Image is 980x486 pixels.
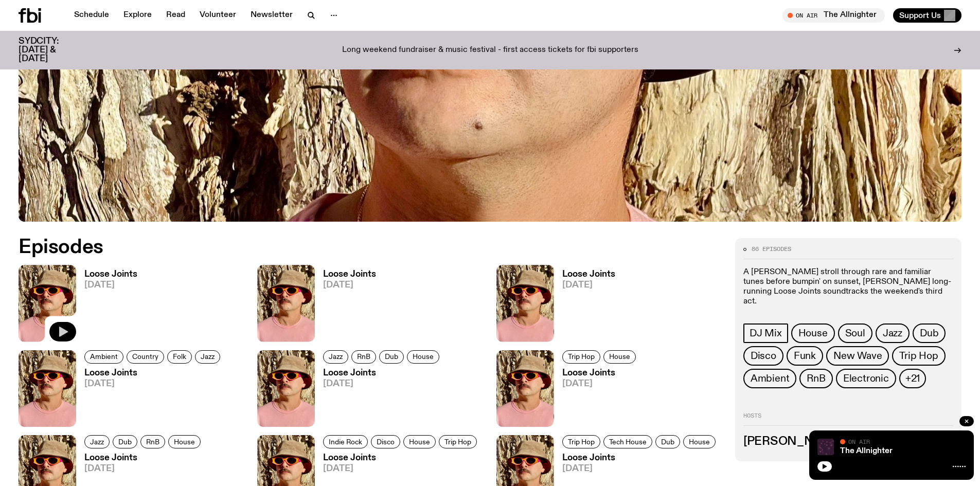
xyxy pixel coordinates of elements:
[323,380,442,388] span: [DATE]
[751,350,776,362] span: Disco
[554,369,639,427] a: Loose Joints[DATE]
[323,464,480,473] span: [DATE]
[791,323,835,343] a: House
[379,350,404,364] a: Dub
[554,270,615,341] a: Loose Joints[DATE]
[683,435,716,448] a: House
[843,373,889,384] span: Electronic
[323,435,368,448] a: Indie Rock
[403,435,436,448] a: House
[833,350,882,362] span: New Wave
[168,435,201,448] a: House
[323,270,376,279] h3: Loose Joints
[19,265,76,341] img: Tyson stands in front of a paperbark tree wearing orange sunglasses, a suede bucket hat and a pin...
[794,350,816,362] span: Funk
[798,328,828,339] span: House
[743,413,953,425] h2: Hosts
[84,270,137,279] h3: Loose Joints
[439,435,477,448] a: Trip Hop
[787,346,823,366] a: Funk
[751,373,790,384] span: Ambient
[568,438,595,445] span: Trip Hop
[244,8,299,23] a: Newsletter
[562,281,615,290] span: [DATE]
[609,353,630,361] span: House
[562,350,600,364] a: Trip Hop
[603,435,652,448] a: Tech House
[84,380,223,388] span: [DATE]
[876,323,910,343] a: Jazz
[661,438,674,445] span: Dub
[357,353,370,361] span: RnB
[84,435,110,448] a: Jazz
[351,350,376,364] a: RnB
[899,350,938,362] span: Trip Hop
[329,438,362,445] span: Indie Rock
[146,438,159,445] span: RnB
[117,8,158,23] a: Explore
[84,281,137,290] span: [DATE]
[407,350,439,364] a: House
[496,350,554,427] img: Tyson stands in front of a paperbark tree wearing orange sunglasses, a suede bucket hat and a pin...
[899,11,941,20] span: Support Us
[323,350,348,364] a: Jazz
[893,8,961,23] button: Support Us
[132,353,158,361] span: Country
[913,323,946,343] a: Dub
[562,380,639,388] span: [DATE]
[377,438,395,445] span: Disco
[323,281,376,290] span: [DATE]
[603,350,636,364] a: House
[836,369,896,388] a: Electronic
[385,353,398,361] span: Dub
[84,454,204,462] h3: Loose Joints
[496,265,554,341] img: Tyson stands in front of a paperbark tree wearing orange sunglasses, a suede bucket hat and a pin...
[689,438,710,445] span: House
[752,246,791,252] span: 86 episodes
[193,8,242,23] a: Volunteer
[609,438,647,445] span: Tech House
[84,369,223,377] h3: Loose Joints
[19,37,84,63] h3: SYDCITY: [DATE] & [DATE]
[113,435,137,448] a: Dub
[174,438,195,445] span: House
[807,373,825,384] span: RnB
[838,323,872,343] a: Soul
[90,353,118,361] span: Ambient
[568,353,595,361] span: Trip Hop
[562,369,639,377] h3: Loose Joints
[76,270,137,341] a: Loose Joints[DATE]
[848,438,870,445] span: On Air
[19,350,76,427] img: Tyson stands in front of a paperbark tree wearing orange sunglasses, a suede bucket hat and a pin...
[140,435,165,448] a: RnB
[371,435,400,448] a: Disco
[160,8,191,23] a: Read
[743,323,788,343] a: DJ Mix
[315,369,442,427] a: Loose Joints[DATE]
[195,350,220,364] a: Jazz
[413,353,434,361] span: House
[19,238,643,257] h2: Episodes
[845,328,865,339] span: Soul
[173,353,186,361] span: Folk
[201,353,215,361] span: Jazz
[743,369,797,388] a: Ambient
[562,454,719,462] h3: Loose Joints
[342,46,638,55] p: Long weekend fundraiser & music festival - first access tickets for fbi supporters
[84,350,123,364] a: Ambient
[562,464,719,473] span: [DATE]
[826,346,889,366] a: New Wave
[90,438,104,445] span: Jazz
[315,270,376,341] a: Loose Joints[DATE]
[329,353,343,361] span: Jazz
[167,350,192,364] a: Folk
[883,328,902,339] span: Jazz
[257,350,315,427] img: Tyson stands in front of a paperbark tree wearing orange sunglasses, a suede bucket hat and a pin...
[562,270,615,279] h3: Loose Joints
[444,438,471,445] span: Trip Hop
[905,373,920,384] span: +21
[118,438,132,445] span: Dub
[323,454,480,462] h3: Loose Joints
[920,328,938,339] span: Dub
[68,8,115,23] a: Schedule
